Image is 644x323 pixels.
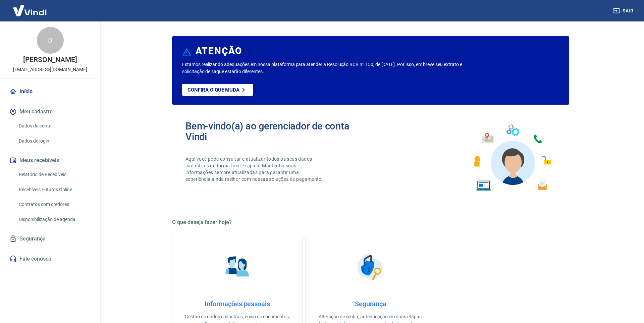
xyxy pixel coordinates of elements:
[185,121,371,142] h2: Bem-vindo(a) ao gerenciador de conta Vindi
[16,168,92,181] a: Relatório de Recebíveis
[16,198,92,211] a: Contratos com credores
[172,219,569,226] h5: O que deseja fazer hoje?
[8,231,92,246] a: Segurança
[8,252,92,266] a: Fale conosco
[8,84,92,99] a: Início
[16,134,92,148] a: Dados de login
[16,213,92,226] a: Disponibilização de agenda
[354,250,387,284] img: Segurança
[221,250,254,284] img: Informações pessoais
[183,300,291,308] h4: Informações pessoais
[185,156,324,182] p: Aqui você pode consultar e atualizar todos os seus dados cadastrais de forma fácil e rápida. Mant...
[8,104,92,119] button: Meu cadastro
[37,27,64,54] div: D
[16,119,92,133] a: Dados da conta
[182,84,253,96] a: Confira o que muda
[182,61,484,75] p: Estamos realizando adequações em nossa plataforma para atender a Resolução BCB nº 150, de [DATE]....
[16,183,92,197] a: Recebíveis Futuros Online
[23,56,77,63] p: [PERSON_NAME]
[13,66,87,73] p: [EMAIL_ADDRESS][DOMAIN_NAME]
[316,300,425,308] h4: Segurança
[187,87,239,93] p: Confira o que muda
[196,48,242,54] h6: ATENÇÃO
[468,121,556,195] img: Imagem de um avatar masculino com diversos icones exemplificando as funcionalidades do gerenciado...
[8,153,92,168] button: Meus recebíveis
[8,0,52,21] img: Vindi
[612,5,636,17] button: Sair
